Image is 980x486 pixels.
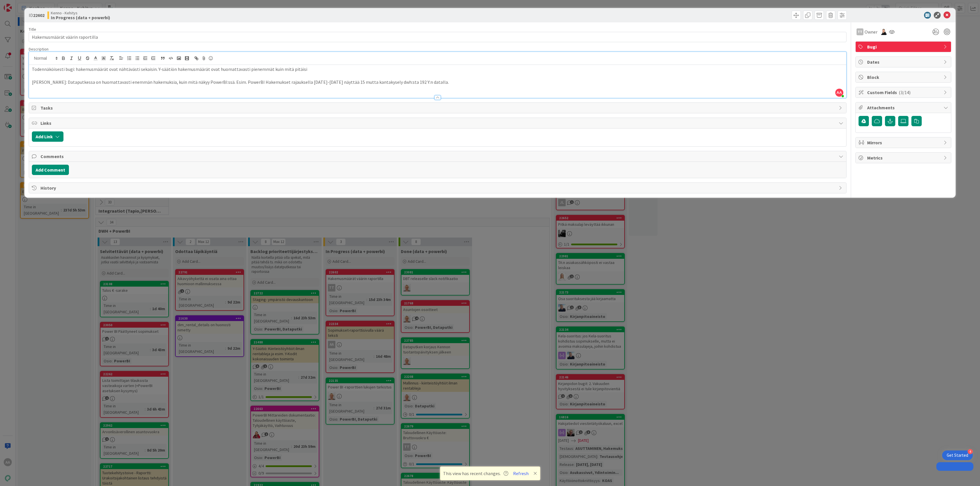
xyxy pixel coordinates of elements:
div: Open Get Started checklist, remaining modules: 4 [942,450,973,460]
p: [PERSON_NAME]: Dataputkessa on huomattavasti enemmän hakemuksia, kuin mitä näkyy PowerBI:ssä. Esi... [32,79,843,85]
span: Metrics [867,154,941,161]
span: Attachments [867,104,941,111]
input: type card name here... [29,32,846,42]
div: TT [857,28,863,35]
span: ID [29,12,45,19]
p: Todennäköisesti bugi: hakemusmäärät ovat nähtävästi sekaisin. Y-säätiön hakemusmäärät ovat huomat... [32,66,843,73]
span: Links [40,120,836,127]
img: AN [880,29,887,35]
span: ( 3/14 ) [899,90,911,95]
div: Get Started [947,452,968,458]
div: 4 [968,449,973,454]
b: 22602 [33,12,45,18]
span: Bugi [867,43,941,50]
span: Description [29,46,49,52]
label: Title [29,27,36,32]
span: Mirrors [867,139,941,146]
span: Dates [867,59,941,65]
b: In Progress (data + powerbi) [51,15,110,20]
button: Refresh [511,470,531,477]
span: History [40,184,836,191]
span: Custom Fields [867,89,941,96]
button: Add Comment [32,165,69,175]
span: Comments [40,153,836,160]
span: Block [867,74,941,81]
span: AA [835,89,843,97]
button: Add Link [32,131,63,142]
span: Tasks [40,104,836,111]
span: This view has recent changes. [443,470,508,477]
span: Kenno - Kehitys [51,11,110,15]
span: Owner [865,28,877,35]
